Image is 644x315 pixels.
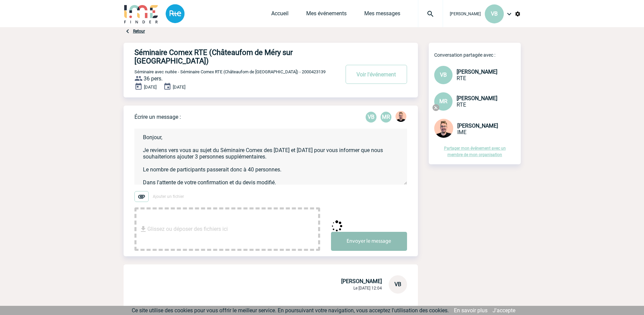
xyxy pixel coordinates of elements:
span: IME [457,129,466,135]
span: Ajouter un fichier [153,194,184,199]
span: [PERSON_NAME] [457,95,497,101]
span: 36 pers. [144,75,163,82]
span: [DATE] [144,85,157,90]
a: Mes événements [306,10,347,20]
a: En savoir plus [454,307,487,314]
span: [PERSON_NAME] [457,69,497,75]
a: Partager mon événement avec un membre de mon organisation [444,146,506,157]
p: MR [381,112,391,123]
img: 129741-1.png [395,111,406,122]
a: Accueil [271,10,289,20]
span: [DATE] [173,85,185,90]
div: Valérie BACHELOT [366,112,376,123]
img: cancel-24-px-g.png [432,104,440,112]
button: Voir l'événement [346,65,407,84]
h4: Séminaire Comex RTE (Châteaufom de Méry sur [GEOGRAPHIC_DATA]) [134,48,319,65]
span: [PERSON_NAME] [457,123,498,129]
button: Envoyer le message [331,232,407,251]
p: Conversation partagée avec : [434,52,521,58]
a: J'accepte [493,307,515,314]
span: Le [DATE] 12:04 [353,286,382,291]
span: VB [491,11,498,17]
span: RTE [457,75,466,81]
p: Écrire un message : [134,114,181,120]
span: [PERSON_NAME] [341,278,382,284]
a: Retour [133,29,145,34]
span: VB [394,281,401,288]
span: Séminaire avec nuitée - Séminaire Comex RTE (Châteaufom de [GEOGRAPHIC_DATA]) - 2000423139 [134,69,326,74]
img: file_download.svg [139,225,147,233]
span: VB [440,72,447,78]
p: VB [366,112,376,123]
a: Mes messages [364,10,400,20]
span: MR [439,98,447,105]
span: [PERSON_NAME] [450,12,481,16]
span: RTE [457,101,466,108]
div: Stefan MILADINOVIC [395,111,406,123]
span: Glissez ou déposer des fichiers ici [147,212,228,246]
div: Marisa RICHARD [381,112,391,123]
img: 129741-1.png [434,119,453,138]
img: IME-Finder [124,4,159,23]
span: Ce site utilise des cookies pour vous offrir le meilleur service. En poursuivant votre navigation... [132,307,449,314]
